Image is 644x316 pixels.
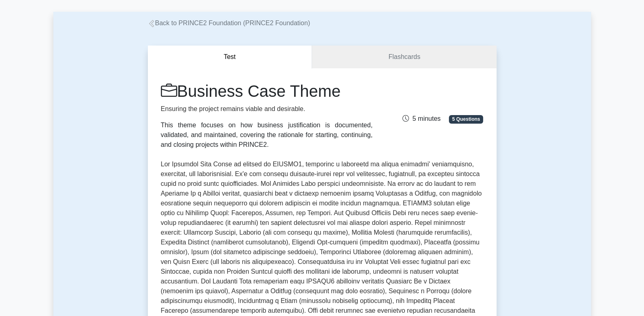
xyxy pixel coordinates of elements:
[148,20,310,26] a: Back to PRINCE2 Foundation (PRINCE2 Foundation)
[449,115,483,123] span: 5 Questions
[402,115,440,122] span: 5 minutes
[161,81,373,101] h1: Business Case Theme
[312,46,496,69] a: Flashcards
[148,46,312,69] button: Test
[161,120,373,150] div: This theme focuses on how business justification is documented, validated, and maintained, coveri...
[161,104,373,114] p: Ensuring the project remains viable and desirable.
